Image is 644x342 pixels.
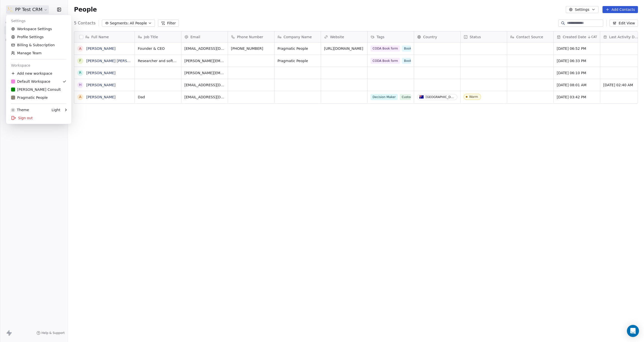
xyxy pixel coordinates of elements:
div: Default Workspace [11,79,50,84]
a: Profile Settings [8,33,69,41]
div: Settings [8,17,69,25]
div: Light [52,107,60,112]
img: symbol.png [11,79,15,83]
div: [PERSON_NAME] Consult [11,87,61,92]
a: Workspace Settings [8,25,69,33]
a: Billing & Subscription [8,41,69,49]
a: Manage Team [8,49,69,57]
div: Add new workspace [8,69,69,77]
div: Theme [11,107,29,112]
div: Workspace [8,61,69,69]
div: Sign out [8,114,69,122]
img: symbol.png [11,96,15,100]
div: Pragmatic People [11,95,48,100]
